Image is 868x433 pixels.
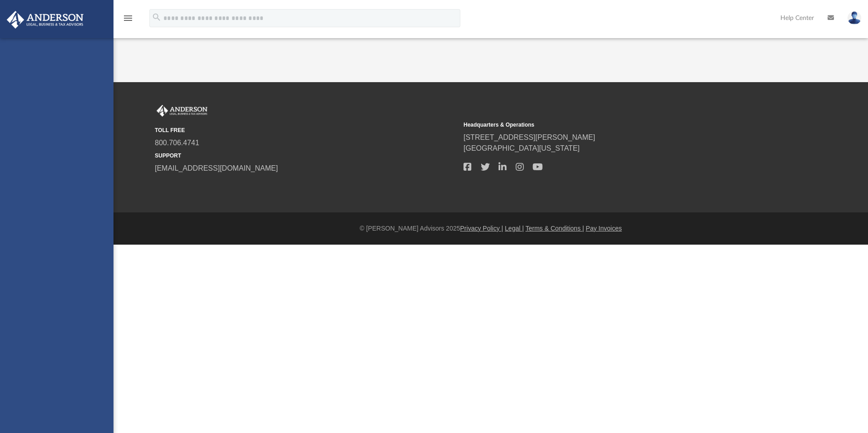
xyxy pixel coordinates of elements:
img: Anderson Advisors Platinum Portal [155,105,209,117]
a: Legal | [505,225,524,232]
a: [EMAIL_ADDRESS][DOMAIN_NAME] [155,164,278,172]
a: 800.706.4741 [155,139,199,147]
img: User Pic [848,11,861,25]
a: Pay Invoices [586,225,621,232]
a: Privacy Policy | [460,225,503,232]
small: Headquarters & Operations [464,121,766,129]
small: TOLL FREE [155,126,457,134]
i: menu [123,13,133,24]
i: search [152,12,162,22]
small: SUPPORT [155,152,457,160]
a: [GEOGRAPHIC_DATA][US_STATE] [464,144,580,152]
img: Anderson Advisors Platinum Portal [4,11,86,29]
div: © [PERSON_NAME] Advisors 2025 [113,224,868,233]
a: Terms & Conditions | [526,225,584,232]
a: [STREET_ADDRESS][PERSON_NAME] [464,133,595,141]
a: menu [123,17,133,24]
